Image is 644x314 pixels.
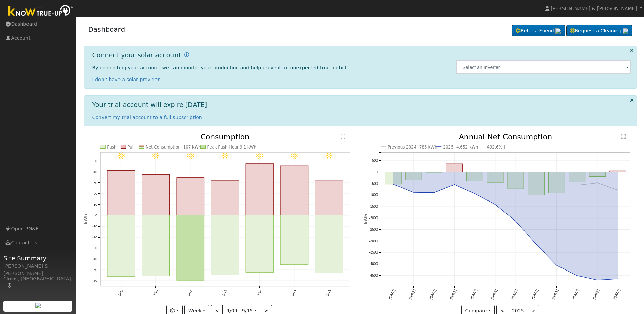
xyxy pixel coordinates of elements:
text: -500 [371,182,378,186]
circle: onclick="" [617,278,619,280]
text: -2500 [369,228,378,231]
text: -4500 [369,274,378,278]
circle: onclick="" [433,191,435,194]
div: Clovis, [GEOGRAPHIC_DATA] [3,275,73,290]
i: 9/13 - Clear [256,153,263,159]
text: [DATE] [613,289,621,300]
text: -3000 [369,239,378,243]
rect: onclick="" [142,215,170,276]
text: Previous 2024 -785 kWh [388,145,437,150]
text: -1500 [369,205,378,209]
i: 9/12 - Clear [222,153,228,159]
rect: onclick="" [487,172,503,183]
rect: onclick="" [405,172,422,180]
circle: onclick="" [596,181,599,184]
circle: onclick="" [412,191,415,194]
rect: onclick="" [177,215,204,281]
a: Convert my trial account to a full subscription [92,115,202,120]
rect: onclick="" [107,171,135,215]
text: Consumption [201,133,250,141]
rect: onclick="" [211,215,239,275]
text: 9/14 [291,289,297,297]
div: [PERSON_NAME] & [PERSON_NAME] [3,263,73,277]
rect: onclick="" [549,172,565,193]
rect: onclick="" [528,172,544,195]
circle: onclick="" [453,183,456,186]
text: kWh [364,214,368,224]
text: 50 [93,159,97,163]
rect: onclick="" [177,178,204,215]
circle: onclick="" [494,203,497,206]
circle: onclick="" [617,189,619,192]
rect: onclick="" [280,166,308,215]
text: [DATE] [490,289,498,300]
rect: onclick="" [246,215,274,273]
img: Know True-Up [5,4,76,19]
text: -20 [92,235,97,239]
text: [DATE] [551,289,559,300]
rect: onclick="" [610,171,626,172]
text: Annual Net Consumption [459,133,552,141]
rect: onclick="" [385,172,401,184]
text: -60 [92,279,97,283]
text: [DATE] [531,289,539,300]
text: 0 [95,214,97,217]
text: [DATE] [511,289,518,300]
text: 10 [93,203,97,207]
text: 0 [376,170,378,174]
a: I don't have a solar provider [92,77,160,82]
span: Site Summary [3,254,73,263]
text: Push [107,145,116,150]
text: [DATE] [449,289,457,300]
i: 9/10 - MostlyClear [152,153,159,159]
text:  [341,134,346,139]
text:  [621,134,626,139]
circle: onclick="" [576,275,578,277]
text: 30 [93,181,97,185]
text: [DATE] [592,289,600,300]
text: 9/10 [152,289,158,297]
text: 9/11 [187,289,193,297]
text: [DATE] [408,289,416,300]
a: Map [7,283,13,289]
circle: onclick="" [535,243,537,246]
circle: onclick="" [514,220,517,223]
text: 500 [372,159,378,162]
h1: Your trial account will expire [DATE]. [92,101,209,109]
text: 9/13 [256,289,262,297]
text: -3500 [369,251,378,255]
h1: Connect your solar account [92,51,181,59]
rect: onclick="" [569,172,585,182]
text: Pull [127,145,134,150]
text: -10 [92,225,97,228]
text: -30 [92,246,97,250]
rect: onclick="" [315,215,343,273]
rect: onclick="" [280,215,308,265]
text: [DATE] [388,289,395,300]
text: [DATE] [429,289,437,300]
i: 9/14 - Clear [291,153,297,159]
text: 9/09 [117,289,124,297]
rect: onclick="" [211,180,239,215]
circle: onclick="" [576,184,578,187]
text: -50 [92,268,97,272]
a: Dashboard [88,25,125,33]
text: [DATE] [572,289,580,300]
i: 9/15 - Clear [326,153,332,159]
text: kWh [83,214,88,224]
i: 9/09 - Clear [118,153,124,159]
text: Peak Push Hour 9.1 kWh [207,145,256,150]
rect: onclick="" [589,172,606,176]
rect: onclick="" [142,175,170,215]
rect: onclick="" [446,164,462,172]
text: -2000 [369,216,378,220]
i: 9/11 - MostlyClear [187,153,194,159]
text: 9/12 [222,289,228,297]
circle: onclick="" [474,192,476,195]
text: -40 [92,257,97,261]
a: Request a Cleaning [566,25,632,37]
text: -1000 [369,193,378,197]
rect: onclick="" [467,172,483,181]
text: 9/15 [326,289,332,297]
